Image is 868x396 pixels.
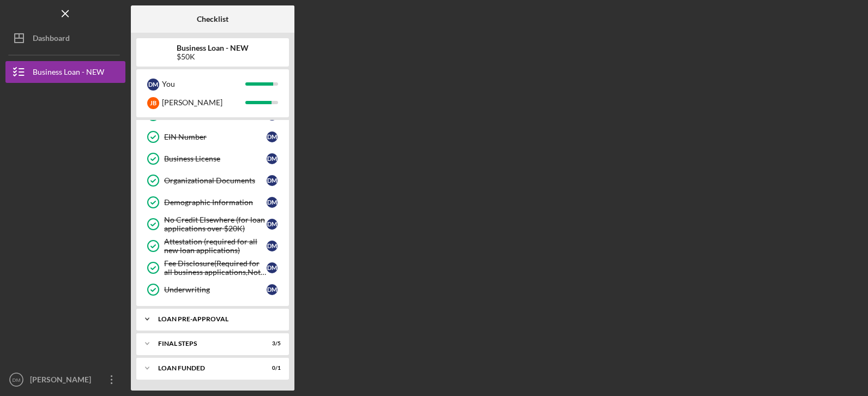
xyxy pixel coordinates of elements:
[267,241,278,251] div: D M
[164,215,267,233] div: No Credit Elsewhere (for loan applications over $20K)
[33,61,104,86] div: Business Loan - NEW
[261,365,281,371] div: 0 / 1
[267,197,278,208] div: D M
[267,219,278,230] div: D M
[177,44,249,52] b: Business Loan - NEW
[13,377,21,383] text: DM
[267,262,278,273] div: D M
[164,259,267,277] div: Fee Disclosure(Required for all business applications,Not needed for Contractor loans)
[158,365,254,371] div: LOAN FUNDED
[158,340,254,347] div: FINAL STEPS
[142,170,284,191] a: Organizational DocumentsDM
[158,316,275,322] div: LOAN PRE-APPROVAL
[197,15,228,23] b: Checklist
[5,61,125,83] button: Business Loan - NEW
[147,79,159,91] div: D M
[5,27,125,49] button: Dashboard
[164,237,267,255] div: Attestation (required for all new loan applications)
[267,284,278,295] div: D M
[267,131,278,142] div: D M
[162,75,245,93] div: You
[267,175,278,186] div: D M
[142,191,284,213] a: Demographic InformationDM
[142,257,284,279] a: Fee Disclosure(Required for all business applications,Not needed for Contractor loans)DM
[164,285,267,294] div: Underwriting
[164,133,267,141] div: EIN Number
[27,369,98,393] div: [PERSON_NAME]
[33,27,70,52] div: Dashboard
[164,176,267,185] div: Organizational Documents
[162,93,245,112] div: [PERSON_NAME]
[164,154,267,163] div: Business License
[267,153,278,164] div: D M
[261,340,281,347] div: 3 / 5
[142,148,284,170] a: Business LicenseDM
[164,198,267,207] div: Demographic Information
[142,126,284,148] a: EIN NumberDM
[142,235,284,257] a: Attestation (required for all new loan applications)DM
[142,213,284,235] a: No Credit Elsewhere (for loan applications over $20K)DM
[5,369,125,391] button: DM[PERSON_NAME]
[177,52,249,61] div: $50K
[142,279,284,301] a: UnderwritingDM
[147,97,159,109] div: J B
